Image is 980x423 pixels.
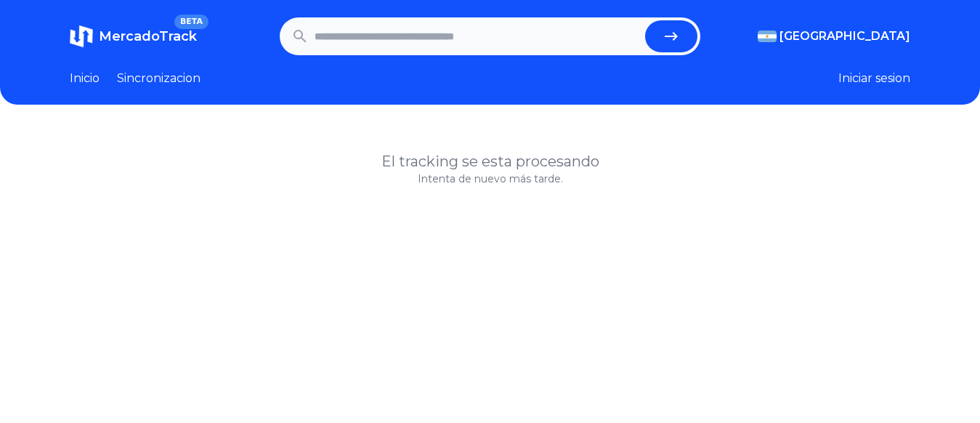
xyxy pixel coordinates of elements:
[117,70,201,87] a: Sincronizacion
[758,28,910,45] button: [GEOGRAPHIC_DATA]
[70,70,100,87] a: Inicio
[838,70,910,87] button: Iniciar sesion
[70,25,93,48] img: MercadoTrack
[174,15,208,29] span: BETA
[758,31,777,42] img: Argentina
[779,28,910,45] span: [GEOGRAPHIC_DATA]
[70,172,910,186] p: Intenta de nuevo más tarde.
[70,25,197,48] a: MercadoTrackBETA
[99,28,197,44] span: MercadoTrack
[70,151,910,172] h1: El tracking se esta procesando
